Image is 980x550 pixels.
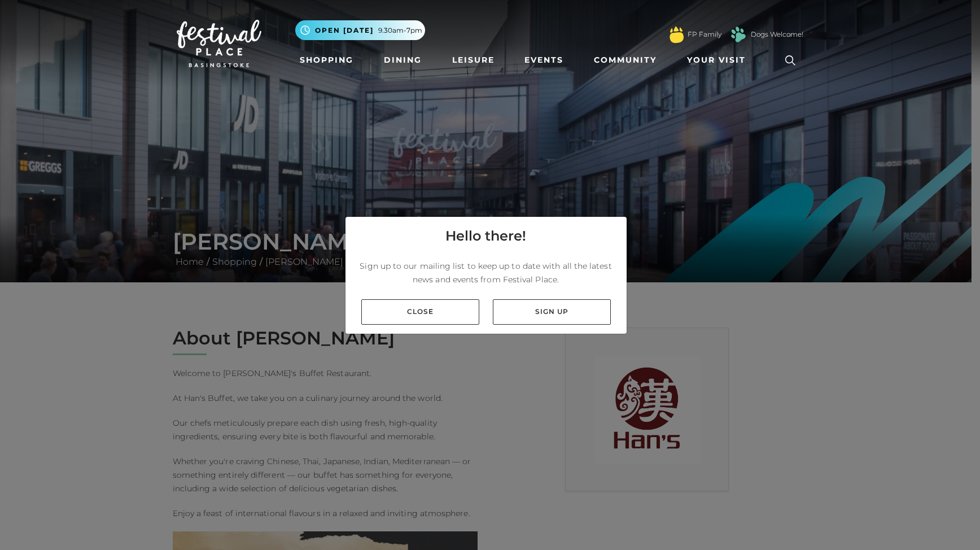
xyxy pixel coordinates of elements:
[520,50,568,71] a: Events
[315,25,374,36] span: Open [DATE]
[493,299,611,325] a: Sign up
[295,50,358,71] a: Shopping
[448,50,499,71] a: Leisure
[295,20,425,40] button: Open [DATE] 9.30am-7pm
[687,54,746,66] span: Your Visit
[379,50,426,71] a: Dining
[683,50,756,71] a: Your Visit
[355,259,618,286] p: Sign up to our mailing list to keep up to date with all the latest news and events from Festival ...
[361,299,479,325] a: Close
[751,29,803,40] a: Dogs Welcome!
[589,50,661,71] a: Community
[445,226,526,246] h4: Hello there!
[177,20,261,67] img: Festival Place Logo
[378,25,422,36] span: 9.30am-7pm
[688,29,721,40] a: FP Family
